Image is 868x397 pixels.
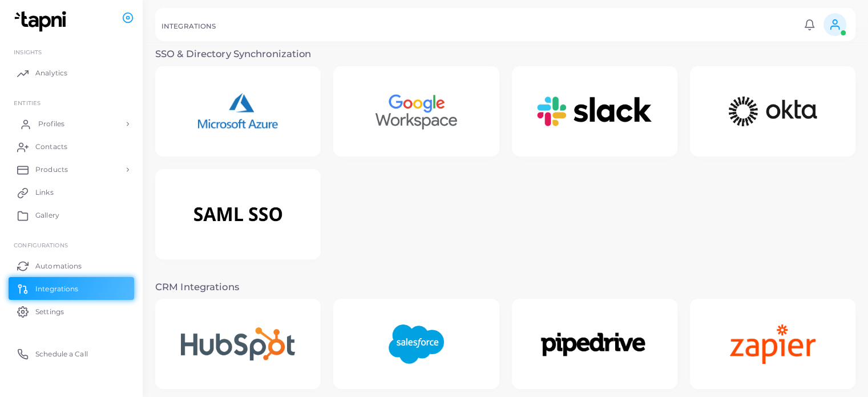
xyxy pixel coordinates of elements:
[9,277,134,300] a: Integrations
[358,76,475,147] img: Google Workspace
[9,204,134,227] a: Gallery
[35,307,64,317] span: Settings
[35,210,59,220] span: Gallery
[38,119,64,129] span: Profiles
[14,242,68,248] span: Configurations
[521,81,668,142] img: Slack
[35,349,88,359] span: Schedule a Call
[35,142,67,152] span: Contacts
[35,261,82,271] span: Automations
[9,113,134,135] a: Profiles
[714,308,831,380] img: Zapier
[14,99,41,106] span: ENTITIES
[35,68,67,78] span: Analytics
[9,158,134,181] a: Products
[165,311,312,377] img: Hubspot
[9,342,134,365] a: Schedule a Call
[155,49,855,60] h3: SSO & Directory Synchronization
[35,284,78,294] span: Integrations
[181,76,296,147] img: Microsoft Azure
[521,312,668,375] img: Pipedrive
[9,300,134,323] a: Settings
[162,22,216,30] h5: INTEGRATIONS
[9,135,134,158] a: Contacts
[9,62,134,85] a: Analytics
[35,187,54,198] span: Links
[14,49,42,55] span: INSIGHTS
[10,11,74,32] img: logo
[9,254,134,277] a: Automations
[165,183,312,245] img: SAML
[35,165,68,175] span: Products
[155,282,855,293] h3: CRM Integrations
[372,308,460,380] img: Salesforce
[699,81,846,142] img: Okta
[9,181,134,204] a: Links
